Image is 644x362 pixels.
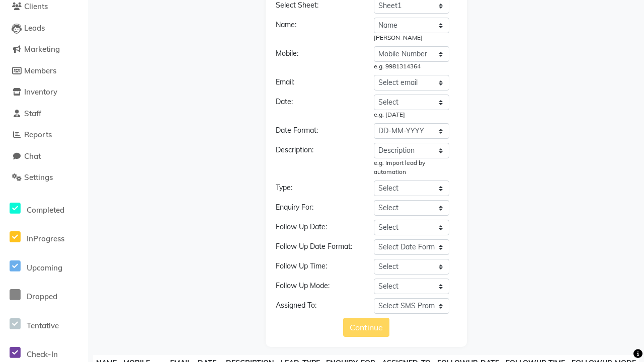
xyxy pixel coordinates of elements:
[24,172,53,182] span: Settings
[268,145,366,176] div: Description:
[3,108,86,120] a: Staff
[3,65,86,77] a: Members
[24,130,52,139] span: Reports
[27,263,62,273] span: Upcoming
[268,281,366,294] div: Follow Up Mode:
[3,1,86,13] a: Clients
[268,202,366,216] div: Enquiry For:
[3,44,86,55] a: Marketing
[268,261,366,275] div: Follow Up Time:
[374,110,449,119] div: e.g. [DATE]
[3,172,86,184] a: Settings
[374,158,449,176] div: e.g. Import lead by automation
[268,183,366,196] div: Type:
[268,300,366,314] div: Assigned To:
[24,87,57,97] span: Inventory
[27,321,59,330] span: Tentative
[268,77,366,90] div: Email:
[24,23,45,33] span: Leads
[3,129,86,141] a: Reports
[3,151,86,162] a: Chat
[374,33,449,42] div: [PERSON_NAME]
[24,109,41,118] span: Staff
[374,62,449,71] div: e.g. 9981314364
[268,97,366,119] div: Date:
[3,86,86,98] a: Inventory
[268,222,366,235] div: Follow Up Date:
[27,234,64,243] span: InProgress
[24,151,41,161] span: Chat
[24,2,48,11] span: Clients
[268,48,366,71] div: Mobile:
[24,66,56,75] span: Members
[24,44,60,54] span: Marketing
[3,23,86,34] a: Leads
[268,125,366,139] div: Date Format:
[27,349,58,359] span: Check-In
[27,292,57,301] span: Dropped
[268,20,366,42] div: Name:
[27,205,64,215] span: Completed
[268,241,366,255] div: Follow Up Date Format:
